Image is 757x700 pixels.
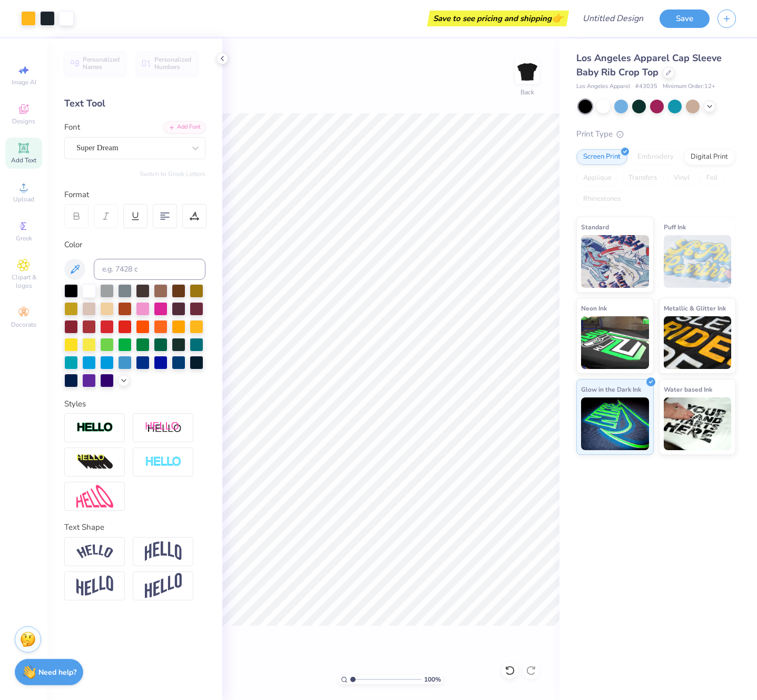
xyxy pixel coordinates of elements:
img: Free Distort [76,485,113,508]
span: Greek [16,234,32,242]
img: Negative Space [145,456,182,468]
div: Back [520,87,534,97]
img: Arch [145,541,182,561]
img: Flag [76,576,113,596]
div: Screen Print [576,149,627,165]
div: Applique [576,170,618,186]
input: e.g. 7428 c [94,259,205,280]
img: Metallic & Glitter Ink [664,316,732,369]
span: Puff Ink [664,221,686,232]
div: Foil [700,170,724,186]
input: Untitled Design [574,8,652,29]
img: Stroke [76,422,113,434]
div: Transfers [622,170,664,186]
span: Personalized Numbers [154,56,192,71]
span: 100 % [424,675,441,684]
span: Add Text [11,156,36,164]
span: Personalized Names [83,56,120,71]
span: Los Angeles Apparel Cap Sleeve Baby Rib Crop Top [576,52,722,79]
span: Standard [581,221,609,232]
div: Text Shape [64,521,205,533]
span: Designs [12,117,35,125]
strong: Need help? [38,667,76,677]
div: Add Font [164,121,205,133]
div: Styles [64,398,205,410]
span: Upload [13,195,34,203]
img: Rise [145,573,182,599]
span: # 43035 [635,82,657,91]
div: Vinyl [667,170,696,186]
span: Decorate [11,320,36,329]
img: Back [517,61,538,82]
span: Minimum Order: 12 + [663,82,715,91]
span: 👉 [552,12,563,24]
div: Rhinestones [576,191,627,207]
button: Switch to Greek Letters [140,170,205,178]
span: Glow in the Dark Ink [581,384,641,395]
img: Shadow [145,421,182,434]
div: Color [64,239,205,251]
div: Print Type [576,128,736,140]
button: Save [660,9,710,28]
img: 3d Illusion [76,454,113,471]
div: Format [64,189,207,201]
img: Water based Ink [664,397,732,450]
div: Save to see pricing and shipping [430,11,566,26]
img: Glow in the Dark Ink [581,397,649,450]
span: Metallic & Glitter Ink [664,303,726,314]
div: Digital Print [684,149,735,165]
span: Neon Ink [581,303,607,314]
img: Puff Ink [664,235,732,288]
div: Text Tool [64,96,205,111]
span: Image AI [12,78,36,86]
div: Embroidery [631,149,681,165]
span: Los Angeles Apparel [576,82,630,91]
label: Font [64,121,80,133]
img: Neon Ink [581,316,649,369]
img: Standard [581,235,649,288]
span: Clipart & logos [5,273,42,290]
span: Water based Ink [664,384,712,395]
img: Arc [76,545,113,559]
